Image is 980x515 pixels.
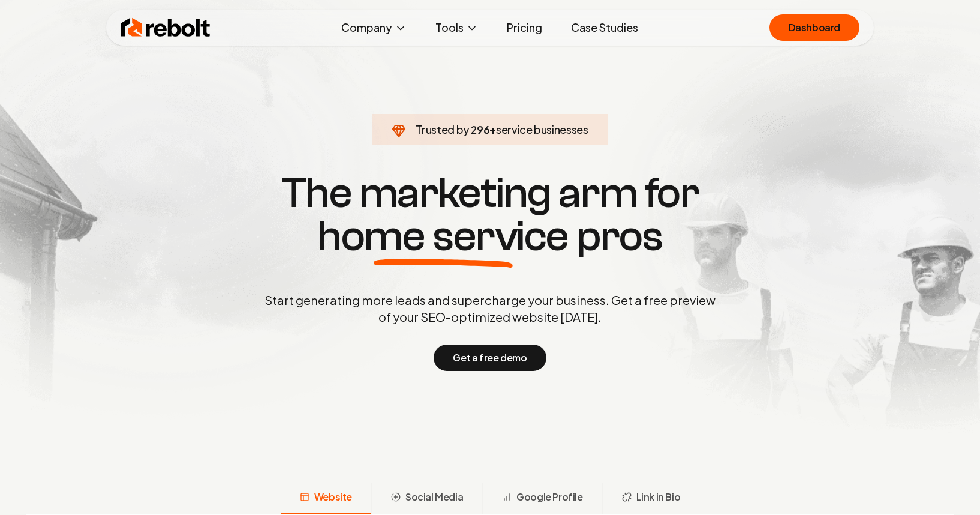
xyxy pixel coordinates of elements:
[496,122,588,136] span: service businesses
[769,14,859,41] a: Dashboard
[121,16,211,40] img: Rebolt Logo
[262,292,718,325] p: Start generating more leads and supercharge your business. Get a free preview of your SEO-optimiz...
[561,16,648,40] a: Case Studies
[482,483,602,514] button: Google Profile
[426,16,488,40] button: Tools
[636,490,681,504] span: Link in Bio
[405,490,463,504] span: Social Media
[471,121,489,138] span: 296
[281,483,371,514] button: Website
[416,122,469,136] span: Trusted by
[332,16,416,40] button: Company
[602,483,700,514] button: Link in Bio
[434,345,546,371] button: Get a free demo
[314,490,352,504] span: Website
[516,490,582,504] span: Google Profile
[489,122,496,136] span: +
[371,483,482,514] button: Social Media
[497,16,552,40] a: Pricing
[202,172,778,258] h1: The marketing arm for pros
[317,215,569,258] span: home service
